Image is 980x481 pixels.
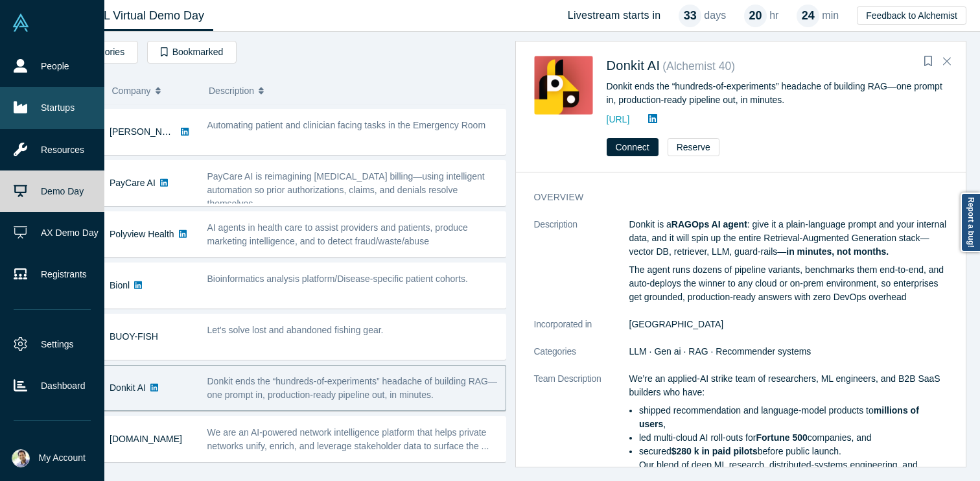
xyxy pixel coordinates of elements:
img: Ravi Belani's Account [12,449,30,467]
button: Bookmarked [147,41,237,64]
strong: $280 k in paid pilots [671,446,758,456]
button: Feedback to Alchemist [857,6,966,25]
span: Company [112,77,151,104]
a: BUOY-FISH [110,331,158,342]
span: AI agents in health care to assist providers and patients, produce marketing intelligence, and to... [207,222,468,246]
h3: overview [534,191,930,204]
img: Donkit AI's Logo [534,56,593,115]
strong: in minutes, not months. [786,246,889,257]
span: Automating patient and clinician facing tasks in the Emergency Room [207,120,486,130]
p: The agent runs dozens of pipeline variants, benchmarks them end-to-end, and auto-deploys the winn... [629,263,948,304]
span: Description [209,77,254,104]
a: Donkit AI [110,382,146,393]
span: PayCare AI is reimagining [MEDICAL_DATA] billing—using intelligent automation so prior authorizat... [207,171,485,209]
strong: Fortune 500 [756,432,807,443]
p: min [822,8,839,23]
p: days [704,8,726,23]
span: Bioinformatics analysis platform/Disease-specific patient cohorts. [207,274,468,284]
strong: RAGOps AI agent [671,219,747,229]
button: Reserve [668,138,719,156]
a: PayCare AI [110,178,156,188]
a: Report a bug! [961,193,980,252]
div: 20 [744,5,767,27]
span: We are an AI-powered network intelligence platform that helps private networks unify, enrich, and... [207,427,489,451]
dt: Description [534,218,629,318]
a: Polyview Health [110,229,174,239]
p: We’re an applied-AI strike team of researchers, ML engineers, and B2B SaaS builders who have: [629,372,948,399]
button: My Account [12,449,86,467]
h4: Livestream starts in [568,9,661,21]
button: Description [209,77,497,104]
div: 24 [797,5,819,27]
a: Class XL Virtual Demo Day [54,1,213,31]
li: led multi-cloud AI roll-outs for companies, and [639,431,948,445]
dt: Categories [534,345,629,372]
button: Close [937,51,957,72]
span: Let's solve lost and abandoned fishing gear. [207,325,384,335]
span: My Account [39,451,86,465]
li: shipped recommendation and language-model products to , [639,404,948,431]
a: [URL] [607,114,630,124]
span: Donkit ends the “hundreds-of-experiments” headache of building RAG—one prompt in, production-read... [207,376,497,400]
a: Bionl [110,280,130,290]
span: LLM · Gen ai · RAG · Recommender systems [629,346,811,357]
a: [PERSON_NAME] [110,126,184,137]
div: Donkit ends the “hundreds-of-experiments” headache of building RAG—one prompt in, production-read... [607,80,948,107]
dt: Incorporated in [534,318,629,345]
p: hr [769,8,778,23]
div: 33 [679,5,701,27]
a: [DOMAIN_NAME] [110,434,182,444]
button: Company [112,77,196,104]
small: ( Alchemist 40 ) [662,60,735,73]
button: Connect [607,138,659,156]
button: Bookmark [919,53,937,71]
img: Alchemist Vault Logo [12,14,30,32]
a: Donkit AI [607,58,660,73]
p: Donkit is a : give it a plain-language prompt and your internal data, and it will spin up the ent... [629,218,948,259]
strong: millions of users [639,405,919,429]
dd: [GEOGRAPHIC_DATA] [629,318,948,331]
